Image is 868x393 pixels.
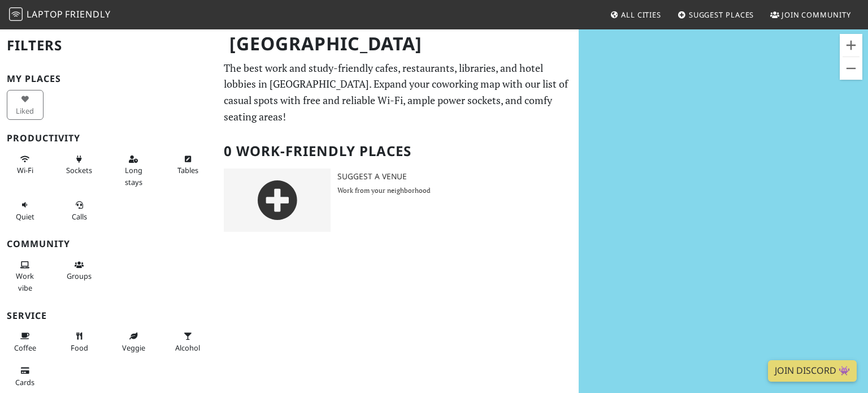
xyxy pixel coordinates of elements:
p: Work from your neighborhood [337,185,579,196]
span: Laptop [27,8,63,20]
h3: Suggest a Venue [337,172,579,182]
img: LaptopFriendly [9,7,23,21]
button: Tables [170,150,206,180]
button: Sockets [61,150,98,180]
span: People working [16,271,34,292]
span: Video/audio calls [72,211,87,222]
span: All Cities [621,10,661,20]
span: Quiet [16,211,34,222]
h2: 0 Work-Friendly Places [224,134,572,169]
a: Suggest Places [673,5,759,25]
button: Calls [61,196,98,226]
span: Credit cards [15,377,34,387]
button: Coffee [7,327,44,357]
h3: My Places [7,74,210,84]
a: Suggest a Venue Work from your neighborhood [217,169,579,232]
h3: Community [7,239,210,249]
button: Zoom out [840,57,862,80]
span: Group tables [67,271,92,281]
button: Cards [7,361,44,391]
button: Alcohol [170,327,206,357]
button: Wi-Fi [7,150,44,180]
button: Zoom in [840,34,862,57]
span: Work-friendly tables [177,165,198,175]
span: Food [71,343,88,353]
button: Groups [61,256,98,286]
img: gray-place-d2bdb4477600e061c01bd816cc0f2ef0cfcb1ca9e3ad78868dd16fb2af073a21.png [224,169,331,232]
button: Quiet [7,196,44,226]
a: LaptopFriendly LaptopFriendly [9,5,111,25]
span: Suggest Places [689,10,754,20]
h3: Service [7,310,210,321]
a: Join Community [766,5,856,25]
span: Coffee [14,343,36,353]
span: Join Community [782,10,851,20]
span: Power sockets [66,165,92,175]
h2: Filters [7,28,210,63]
button: Work vibe [7,256,44,297]
span: Friendly [65,8,110,20]
p: The best work and study-friendly cafes, restaurants, libraries, and hotel lobbies in [GEOGRAPHIC_... [224,60,572,125]
h3: Productivity [7,133,210,144]
button: Food [61,327,98,357]
button: Long stays [115,150,152,191]
a: All Cities [605,5,666,25]
h1: [GEOGRAPHIC_DATA] [220,28,576,59]
span: Veggie [122,343,145,353]
span: Stable Wi-Fi [17,165,33,175]
span: Long stays [125,165,142,187]
button: Veggie [115,327,152,357]
span: Alcohol [175,343,200,353]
